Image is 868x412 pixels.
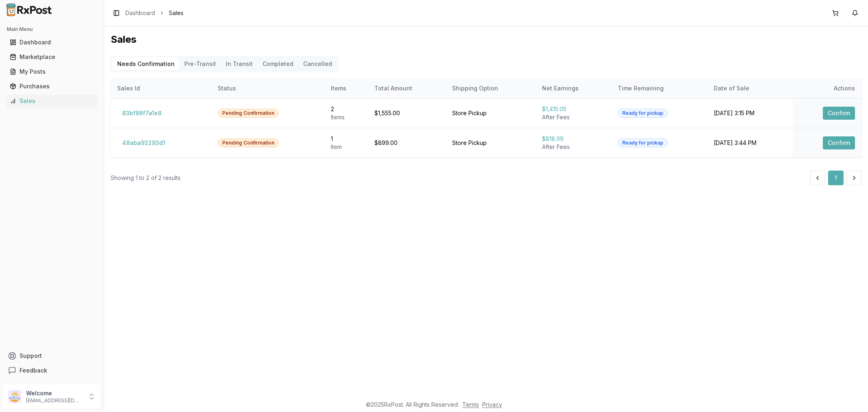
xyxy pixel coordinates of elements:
div: $1,555.00 [374,109,439,117]
button: Pre-Transit [179,57,221,70]
th: Total Amount [368,79,446,98]
a: My Posts [7,64,97,79]
div: Purchases [10,82,94,90]
div: [DATE] 3:44 PM [714,139,786,147]
img: User avatar [8,390,21,403]
button: Marketplace [3,50,101,64]
div: 2 [331,105,361,113]
button: Dashboard [3,36,101,49]
button: Feedback [3,363,101,378]
div: Sales [10,97,94,105]
div: My Posts [10,68,94,76]
h2: Main Menu [7,26,97,33]
a: Dashboard [125,9,155,17]
button: In Transit [221,57,258,70]
th: Net Earnings [536,79,611,98]
div: $1,415.05 [542,105,605,113]
h1: Sales [111,33,861,46]
a: Dashboard [7,35,97,50]
div: Showing 1 to 2 of 2 results [111,174,181,182]
button: My Posts [3,65,101,78]
button: Cancelled [298,57,337,70]
div: Ready for pickup [618,138,668,147]
div: Pending Confirmation [218,138,279,147]
div: After Fees [542,113,605,121]
div: $899.00 [374,139,439,147]
button: Sales [3,94,101,107]
nav: breadcrumb [125,9,184,17]
span: Sales [169,9,184,17]
img: RxPost Logo [3,3,55,16]
div: Marketplace [10,53,94,61]
button: Support [3,348,101,363]
button: 83bf88f7a1e8 [117,107,166,120]
button: Confirm [823,136,855,149]
div: [DATE] 3:15 PM [714,109,786,117]
div: Dashboard [10,38,94,46]
button: 48aba92293d1 [117,136,170,149]
button: Needs Confirmation [112,57,179,70]
div: Store Pickup [452,139,529,147]
div: $818.09 [542,135,605,143]
th: Sales Id [111,79,211,98]
div: 1 [331,135,361,143]
a: Purchases [7,79,97,94]
div: Item s [331,113,361,121]
a: Privacy [482,401,502,408]
th: Actions [793,79,861,98]
button: Confirm [823,107,855,120]
div: Item [331,143,361,151]
p: Welcome [26,389,83,397]
a: Sales [7,94,97,108]
th: Shipping Option [446,79,536,98]
span: Feedback [20,366,47,375]
div: After Fees [542,143,605,151]
th: Date of Sale [707,79,792,98]
div: Ready for pickup [618,109,668,118]
th: Items [324,79,368,98]
button: Completed [258,57,298,70]
div: Store Pickup [452,109,529,117]
a: Terms [462,401,479,408]
button: Purchases [3,80,101,93]
th: Time Remaining [611,79,708,98]
p: [EMAIL_ADDRESS][DOMAIN_NAME] [26,397,83,404]
div: Pending Confirmation [218,109,279,118]
button: 1 [828,171,844,185]
th: Status [211,79,324,98]
a: Marketplace [7,50,97,64]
